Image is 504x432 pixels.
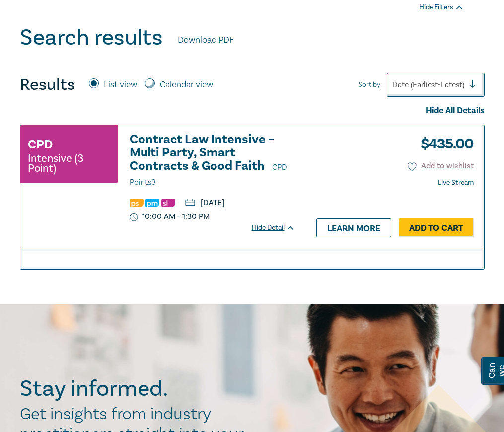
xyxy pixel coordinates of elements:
img: Substantive Law [161,199,175,207]
button: Add to wishlist [408,160,474,172]
p: 10:00 AM - 1:30 PM [130,212,210,221]
h3: $ 435.00 [413,133,474,155]
small: Intensive (3 Point) [28,153,110,173]
h2: Stay informed. [20,376,254,402]
a: Add to Cart [399,218,474,237]
label: List view [104,78,137,91]
img: Practice Management & Business Skills [145,199,159,207]
span: Sort by: [359,79,382,90]
h3: Contract Law Intensive – Multi Party, Smart Contracts & Good Faith [130,133,295,189]
h1: Search results [20,25,163,51]
h3: CPD [28,136,53,153]
a: Download PDF [178,34,234,47]
strong: Live Stream [438,178,474,187]
h4: Results [20,75,75,95]
a: Learn more [316,218,391,237]
p: [DATE] [185,199,224,207]
img: Professional Skills [130,199,144,207]
div: Hide Detail [252,223,306,233]
label: Calendar view [160,78,213,91]
a: Contract Law Intensive – Multi Party, Smart Contracts & Good Faith CPD Points3 [130,133,295,189]
div: Hide Filters [419,2,463,12]
div: Hide All Details [20,104,485,117]
input: Sort by [392,79,394,90]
